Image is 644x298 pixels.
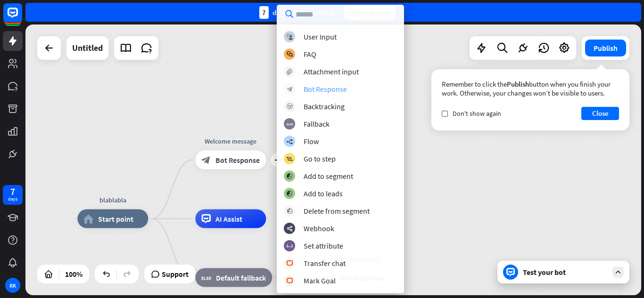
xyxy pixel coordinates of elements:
div: days [8,196,17,202]
span: Don't show again [453,109,501,118]
div: Set attribute [304,241,343,250]
div: Attachment input [304,67,359,76]
div: Add to leads [304,189,343,198]
i: builder_tree [286,138,293,145]
i: block_faq [287,51,293,57]
div: Mark Goal [304,276,336,285]
i: block_backtracking [287,104,293,110]
div: Webhook [304,224,334,233]
span: Support [162,266,189,282]
i: block_add_to_segment [286,173,293,179]
i: block_attachment [287,69,293,75]
a: 7 days [3,185,23,205]
i: block_bot_response [201,155,211,165]
div: Remember to click the button when you finish your work. Otherwise, your changes won’t be visible ... [442,80,619,97]
i: block_fallback [287,121,293,127]
i: block_bot_response [287,86,293,92]
div: Transfer chat [304,258,346,268]
button: Open LiveChat chat widget [8,4,36,32]
i: webhooks [287,226,293,232]
i: block_add_to_segment [286,191,293,197]
i: block_livechat [286,260,293,266]
div: days left in your trial. [259,6,336,19]
div: Flow [304,137,319,146]
i: block_goto [286,156,293,162]
div: Welcome message [188,137,273,146]
div: FAQ [304,49,316,59]
div: Test your bot [523,267,608,277]
i: block_delete_from_segment [287,208,293,214]
div: User Input [304,32,337,41]
button: Publish [585,40,626,56]
div: 7 [259,6,269,19]
div: Untitled [72,36,103,60]
div: 100% [62,266,85,282]
div: RK [5,278,20,293]
i: home_2 [83,214,93,224]
div: Backtracking [304,102,345,111]
span: Bot Response [215,155,260,165]
div: Fallback [304,119,330,129]
span: AI Assist [215,214,242,224]
div: Go to step [304,154,336,163]
span: Default fallback [216,273,266,282]
div: 7 [10,187,15,196]
i: block_set_attribute [287,243,293,249]
i: block_livechat [286,278,293,284]
div: blablabla [70,195,155,205]
i: block_user_input [287,34,293,40]
i: block_fallback [201,273,211,282]
i: plus [274,157,281,163]
div: Add to segment [304,171,353,181]
div: Delete from segment [304,206,370,216]
button: Close [581,107,619,120]
span: Start point [98,214,133,224]
span: Publish [507,80,529,89]
div: Bot Response [304,84,347,94]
